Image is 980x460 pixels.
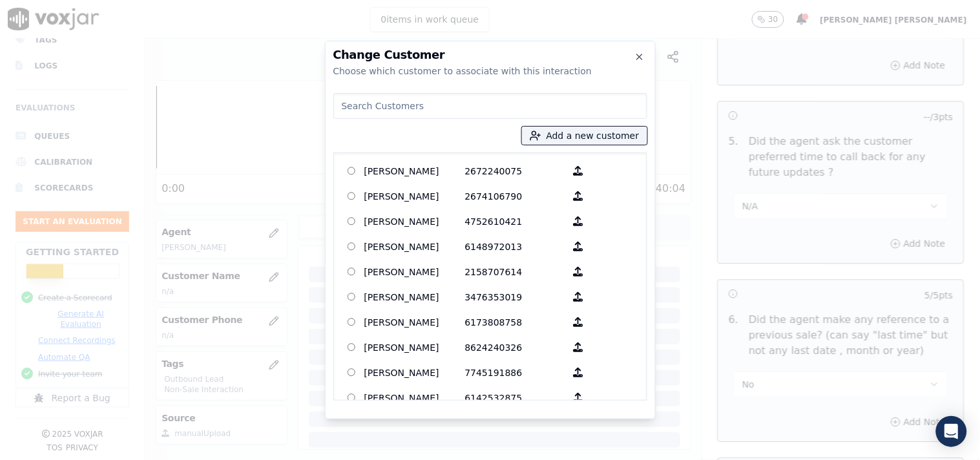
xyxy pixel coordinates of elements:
[465,262,566,282] p: 2158707614
[364,236,465,256] p: [PERSON_NAME]
[348,267,356,276] input: [PERSON_NAME] 2158707614
[333,93,647,119] input: Search Customers
[364,388,465,408] p: [PERSON_NAME]
[566,236,591,256] button: [PERSON_NAME] 6148972013
[364,337,465,357] p: [PERSON_NAME]
[333,65,647,78] div: Choose which customer to associate with this interaction
[566,287,591,307] button: [PERSON_NAME] 3476353019
[522,127,647,145] button: Add a new customer
[333,49,647,61] h2: Change Customer
[465,388,566,408] p: 6142532875
[364,312,465,332] p: [PERSON_NAME]
[566,186,591,206] button: [PERSON_NAME] 2674106790
[465,211,566,231] p: 4752610421
[566,362,591,382] button: [PERSON_NAME] 7745191886
[364,161,465,181] p: [PERSON_NAME]
[465,236,566,256] p: 6148972013
[936,416,967,447] div: Open Intercom Messenger
[566,262,591,282] button: [PERSON_NAME] 2158707614
[566,211,591,231] button: [PERSON_NAME] 4752610421
[465,287,566,307] p: 3476353019
[465,362,566,382] p: 7745191886
[348,343,356,351] input: [PERSON_NAME] 8624240326
[465,337,566,357] p: 8624240326
[348,242,356,251] input: [PERSON_NAME] 6148972013
[364,262,465,282] p: [PERSON_NAME]
[364,287,465,307] p: [PERSON_NAME]
[465,186,566,206] p: 2674106790
[364,211,465,231] p: [PERSON_NAME]
[348,217,356,225] input: [PERSON_NAME] 4752610421
[348,192,356,200] input: [PERSON_NAME] 2674106790
[566,388,591,408] button: [PERSON_NAME] 6142532875
[348,393,356,402] input: [PERSON_NAME] 6142532875
[566,312,591,332] button: [PERSON_NAME] 6173808758
[465,161,566,181] p: 2672240075
[566,337,591,357] button: [PERSON_NAME] 8624240326
[364,186,465,206] p: [PERSON_NAME]
[348,167,356,175] input: [PERSON_NAME] 2672240075
[348,318,356,326] input: [PERSON_NAME] 6173808758
[364,362,465,382] p: [PERSON_NAME]
[348,293,356,301] input: [PERSON_NAME] 3476353019
[465,312,566,332] p: 6173808758
[348,368,356,377] input: [PERSON_NAME] 7745191886
[566,161,591,181] button: [PERSON_NAME] 2672240075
